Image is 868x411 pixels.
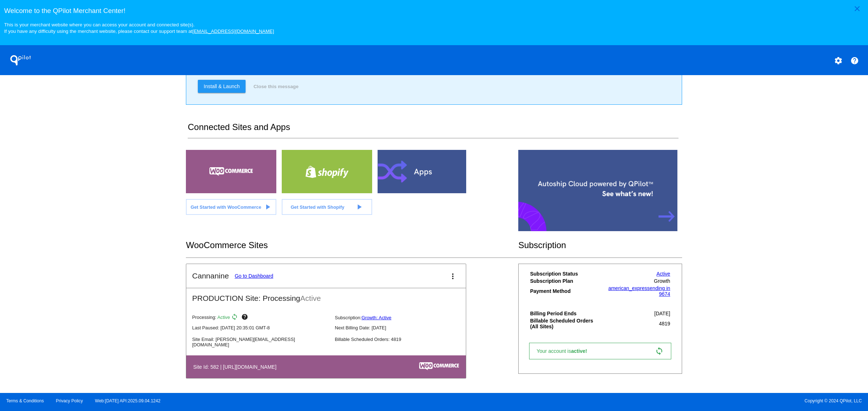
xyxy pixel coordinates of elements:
[251,80,301,93] button: Close this message
[193,364,280,370] h4: Site Id: 582 | [URL][DOMAIN_NAME]
[530,310,600,317] th: Billing Period Ends
[192,29,274,34] a: [EMAIL_ADDRESS][DOMAIN_NAME]
[654,311,670,316] span: [DATE]
[530,285,600,297] th: Payment Method
[241,313,250,322] mat-icon: help
[192,272,229,280] h2: Cannanine
[448,272,457,281] mat-icon: more_vert
[530,317,600,330] th: Billable Scheduled Orders (All Sites)
[853,4,861,13] mat-icon: close
[530,271,600,277] th: Subscription Status
[231,313,240,322] mat-icon: sync
[204,83,240,89] span: Install & Launch
[186,199,276,215] a: Get Started with WooCommerce
[529,343,671,359] a: Your account isactive! sync
[186,288,466,303] h2: PRODUCTION Site: Processing
[608,285,650,291] span: american_express
[571,348,591,354] span: active!
[56,398,83,403] a: Privacy Policy
[217,315,230,320] span: Active
[335,315,472,320] p: Subscription:
[192,313,329,322] p: Processing:
[263,203,272,211] mat-icon: play_arrow
[537,348,595,354] span: Your account is
[188,122,678,138] h2: Connected Sites and Apps
[300,294,321,302] span: Active
[362,315,392,320] a: Growth: Active
[4,22,274,34] small: This is your merchant website where you can access your account and connected site(s). If you hav...
[656,271,670,277] a: Active
[282,199,372,215] a: Get Started with Shopify
[654,278,670,284] span: Growth
[4,7,864,15] h3: Welcome to the QPilot Merchant Center!
[6,53,35,68] h1: QPilot
[291,204,345,210] span: Get Started with Shopify
[440,398,862,403] span: Copyright © 2024 QPilot, LLC
[419,362,459,370] img: c53aa0e5-ae75-48aa-9bee-956650975ee5
[659,321,670,326] span: 4819
[192,337,329,347] p: Site Email: [PERSON_NAME][EMAIL_ADDRESS][DOMAIN_NAME]
[335,325,472,330] p: Next Billing Date: [DATE]
[198,80,246,93] a: Install & Launch
[608,285,670,297] a: american_expressending in 9674
[235,273,273,279] a: Go to Dashboard
[95,398,161,403] a: Web:[DATE] API:2025.09.04.1242
[191,204,261,210] span: Get Started with WooCommerce
[6,398,44,403] a: Terms & Conditions
[530,278,600,284] th: Subscription Plan
[850,56,859,65] mat-icon: help
[335,337,472,342] p: Billable Scheduled Orders: 4819
[186,240,518,250] h2: WooCommerce Sites
[834,56,843,65] mat-icon: settings
[655,347,664,355] mat-icon: sync
[355,203,363,211] mat-icon: play_arrow
[192,325,329,330] p: Last Paused: [DATE] 20:35:01 GMT-8
[518,240,682,250] h2: Subscription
